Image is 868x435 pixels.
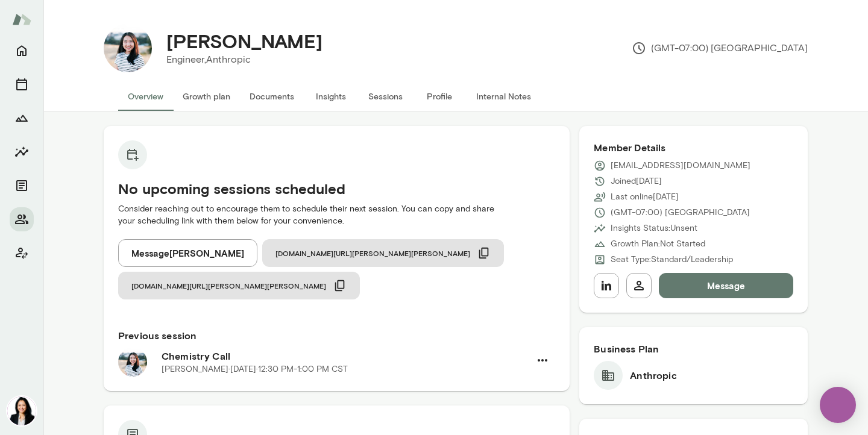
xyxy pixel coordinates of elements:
[104,24,152,72] img: Hyonjee Joo
[304,82,358,111] button: Insights
[467,82,541,111] button: Internal Notes
[162,363,348,375] p: [PERSON_NAME] · [DATE] · 12:30 PM-1:00 PM CST
[10,174,34,198] button: Documents
[611,222,697,234] p: Insights Status: Unsent
[611,191,679,203] p: Last online [DATE]
[611,238,705,250] p: Growth Plan: Not Started
[118,239,257,267] button: Message[PERSON_NAME]
[262,239,504,267] button: [DOMAIN_NAME][URL][PERSON_NAME][PERSON_NAME]
[12,8,31,31] img: Mento
[412,82,467,111] button: Profile
[10,106,34,130] button: Growth Plan
[118,203,555,227] p: Consider reaching out to encourage them to schedule their next session. You can copy and share yo...
[594,342,793,356] h6: Business Plan
[240,82,304,111] button: Documents
[630,368,676,383] h6: Anthropic
[10,140,34,164] button: Insights
[166,30,322,52] h4: [PERSON_NAME]
[594,140,793,155] h6: Member Details
[632,41,808,55] p: (GMT-07:00) [GEOGRAPHIC_DATA]
[611,160,750,172] p: [EMAIL_ADDRESS][DOMAIN_NAME]
[10,207,34,231] button: Members
[10,72,34,96] button: Sessions
[118,272,360,299] button: [DOMAIN_NAME][URL][PERSON_NAME][PERSON_NAME]
[173,82,240,111] button: Growth plan
[131,281,326,290] span: [DOMAIN_NAME][URL][PERSON_NAME][PERSON_NAME]
[275,248,470,258] span: [DOMAIN_NAME][URL][PERSON_NAME][PERSON_NAME]
[118,179,555,198] h5: No upcoming sessions scheduled
[659,273,793,298] button: Message
[166,52,322,67] p: Engineer, Anthropic
[10,39,34,63] button: Home
[611,207,750,219] p: (GMT-07:00) [GEOGRAPHIC_DATA]
[118,328,555,343] h6: Previous session
[7,396,36,425] img: Monica Aggarwal
[162,349,530,363] h6: Chemistry Call
[611,254,733,266] p: Seat Type: Standard/Leadership
[10,241,34,265] button: Client app
[358,82,412,111] button: Sessions
[118,82,173,111] button: Overview
[611,175,662,187] p: Joined [DATE]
